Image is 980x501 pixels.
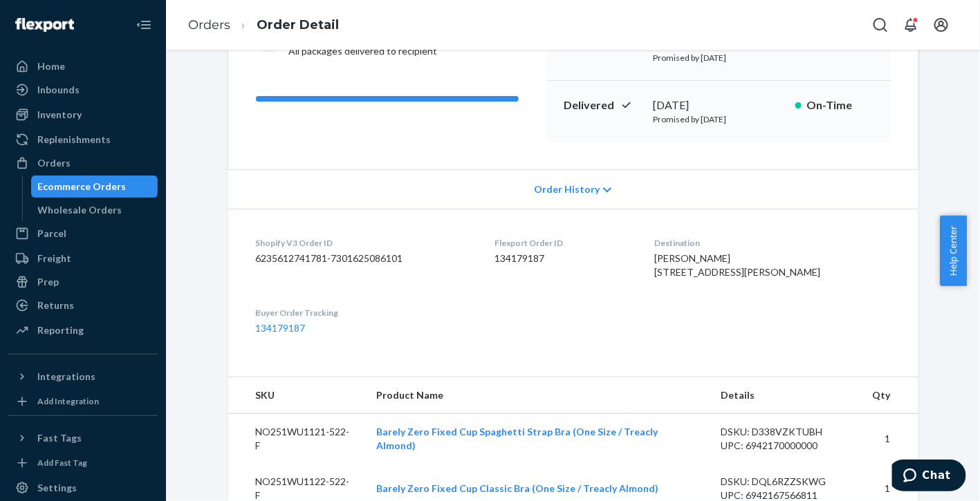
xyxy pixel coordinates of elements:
[8,294,158,316] a: Returns
[31,199,158,221] a: Wholesale Orders
[534,182,600,196] span: Order History
[564,97,642,113] p: Delivered
[37,431,82,445] div: Fast Tags
[8,319,158,341] a: Reporting
[8,129,158,151] a: Replenishments
[37,83,80,97] div: Inbounds
[861,377,918,414] th: Qty
[8,152,158,174] a: Orders
[8,455,158,471] a: Add Fast Tag
[257,17,339,32] a: Order Detail
[37,156,71,170] div: Orders
[8,271,158,293] a: Prep
[37,133,111,146] div: Replenishments
[256,237,473,249] dt: Shopify V3 Order ID
[494,252,633,265] dd: 134179187
[188,17,230,32] a: Orders
[256,252,473,265] dd: 6235612741781-7301625086101
[721,439,851,453] div: UPC: 6942170000000
[8,477,158,499] a: Settings
[376,482,658,494] a: Barely Zero Fixed Cup Classic Bra (One Size / Treacly Almond)
[37,370,95,384] div: Integrations
[15,18,74,32] img: Flexport logo
[37,275,59,289] div: Prep
[927,11,955,39] button: Open account menu
[37,252,71,265] div: Freight
[721,475,851,489] div: DSKU: DQL6RZZSKWG
[861,414,918,464] td: 1
[37,299,74,312] div: Returns
[494,237,633,249] dt: Flexport Order ID
[37,323,84,337] div: Reporting
[8,247,158,270] a: Freight
[37,108,82,122] div: Inventory
[38,180,127,193] div: Ecommerce Orders
[31,176,158,198] a: Ecommerce Orders
[710,377,862,414] th: Details
[940,216,967,286] button: Help Center
[897,11,925,39] button: Open notifications
[256,307,473,319] dt: Buyer Order Tracking
[38,203,122,217] div: Wholesale Orders
[228,377,366,414] th: SKU
[8,427,158,449] button: Fast Tags
[365,377,710,414] th: Product Name
[8,223,158,245] a: Parcel
[8,366,158,388] button: Integrations
[807,97,874,113] p: On-Time
[177,5,350,46] ol: breadcrumbs
[8,79,158,101] a: Inbounds
[256,322,306,334] a: 134179187
[654,97,784,113] div: [DATE]
[130,11,158,39] button: Close Navigation
[892,460,966,494] iframe: Opens a widget where you can chat to one of our agents
[37,457,87,469] div: Add Fast Tag
[867,11,894,39] button: Open Search Box
[654,113,784,125] p: Promised by [DATE]
[655,252,821,278] span: [PERSON_NAME] [STREET_ADDRESS][PERSON_NAME]
[37,481,77,495] div: Settings
[8,55,158,77] a: Home
[8,104,158,126] a: Inventory
[37,59,65,73] div: Home
[655,237,891,249] dt: Destination
[376,426,658,451] a: Barely Zero Fixed Cup Spaghetti Strap Bra (One Size / Treacly Almond)
[228,414,366,464] td: NO251WU1121-522-F
[8,393,158,410] a: Add Integration
[721,425,851,439] div: DSKU: D338VZKTUBH
[37,227,66,240] div: Parcel
[37,395,99,407] div: Add Integration
[654,52,784,64] p: Promised by [DATE]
